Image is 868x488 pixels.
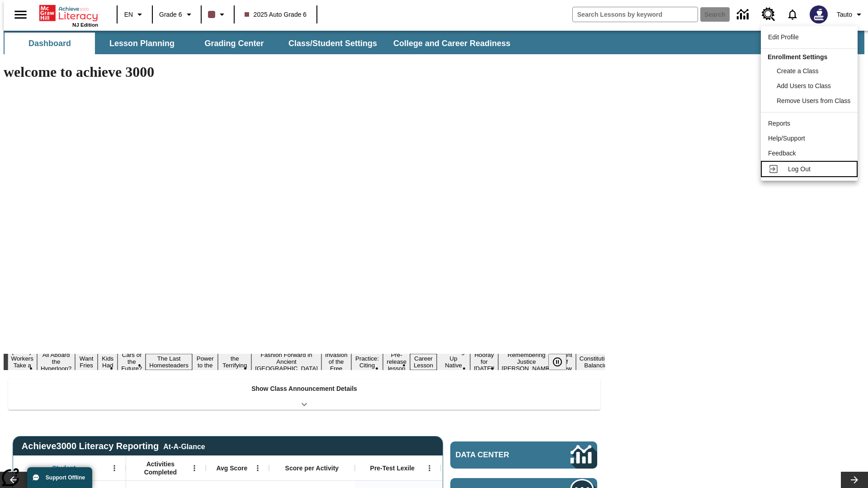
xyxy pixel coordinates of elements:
span: Edit Profile [768,33,799,41]
span: Remove Users from Class [777,97,850,104]
span: Reports [768,120,790,127]
span: Enrollment Settings [768,53,827,61]
span: Add Users to Class [777,82,831,89]
span: Help/Support [768,135,805,142]
span: Log Out [788,165,811,173]
span: Create a Class [777,67,819,75]
span: Feedback [768,150,796,157]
